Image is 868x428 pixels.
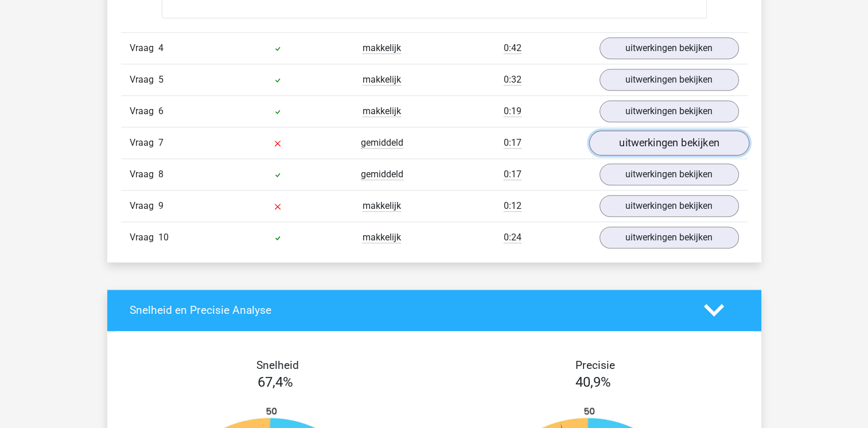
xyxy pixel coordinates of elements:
a: uitwerkingen bekijken [600,195,739,217]
span: 0:12 [504,200,521,212]
span: Vraag [130,199,158,213]
span: gemiddeld [361,137,403,149]
span: 6 [158,106,164,116]
span: makkelijk [363,42,401,54]
a: uitwerkingen bekijken [600,37,739,59]
span: 40,9% [575,374,611,390]
span: 0:17 [504,137,521,149]
span: 0:42 [504,42,521,54]
span: makkelijk [363,232,401,243]
h4: Snelheid en Precisie Analyse [130,304,687,317]
a: uitwerkingen bekijken [600,227,739,248]
span: 0:24 [504,232,521,243]
span: 67,4% [258,374,293,390]
a: uitwerkingen bekijken [600,100,739,122]
span: makkelijk [363,74,401,85]
span: 8 [158,169,164,180]
span: Vraag [130,73,158,87]
span: 0:17 [504,169,521,180]
span: Vraag [130,231,158,244]
span: Vraag [130,168,158,181]
span: 0:19 [504,106,521,117]
a: uitwerkingen bekijken [600,69,739,91]
span: 0:32 [504,74,521,85]
span: Vraag [130,104,158,118]
span: 10 [158,232,169,243]
span: Vraag [130,136,158,150]
a: uitwerkingen bekijken [600,164,739,185]
span: gemiddeld [361,169,403,180]
span: makkelijk [363,200,401,212]
span: 5 [158,74,164,85]
span: 4 [158,42,164,53]
span: 9 [158,200,164,211]
span: makkelijk [363,106,401,117]
a: uitwerkingen bekijken [589,130,749,155]
span: 7 [158,137,164,148]
h4: Snelheid [130,359,426,372]
span: Vraag [130,41,158,55]
h4: Precisie [447,359,744,372]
